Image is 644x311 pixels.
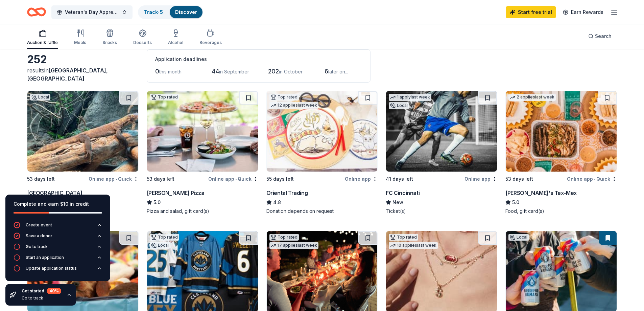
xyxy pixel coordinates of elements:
img: Image for Oriental Trading [267,91,378,172]
div: [PERSON_NAME]'s Tex-Mex [505,189,577,197]
button: Search [583,29,617,43]
div: 17 applies last week [269,242,318,249]
span: 5.0 [512,198,519,206]
button: Update application status [14,265,102,276]
div: Online app Quick [567,175,617,183]
span: • [594,176,595,182]
span: this month [159,69,182,74]
span: in September [219,69,249,74]
div: 41 days left [386,175,413,183]
span: 44 [212,68,219,75]
div: FC Cincinnati [386,189,420,197]
div: [GEOGRAPHIC_DATA] [27,189,82,197]
div: Application deadlines [155,55,362,63]
span: later on... [328,69,348,74]
div: 10 applies last week [389,242,438,249]
div: 40 % [47,288,61,294]
div: [PERSON_NAME] Pizza [147,189,204,197]
button: Start an application [14,254,102,265]
span: 4.8 [273,198,281,206]
div: 252 [27,53,139,66]
div: 1 apply last week [389,94,431,101]
div: Food, gift card(s) [505,208,617,215]
img: Image for Cincinnati Zoo & Botanical Garden [27,91,138,172]
div: Snacks [102,40,117,45]
span: Search [595,32,612,40]
div: Complete and earn $10 in credit [14,200,102,208]
div: Local [30,94,50,101]
div: Auction & raffle [27,40,58,45]
div: Top rated [150,94,179,101]
button: Alcohol [168,26,183,49]
img: Image for Dewey's Pizza [147,91,258,172]
a: Image for Cincinnati Zoo & Botanical GardenLocal53 days leftOnline app•Quick[GEOGRAPHIC_DATA]NewT... [27,91,139,215]
button: Beverages [199,26,222,49]
div: Get started [22,288,61,294]
button: Snacks [102,26,117,49]
button: Auction & raffle [27,26,58,49]
div: Top rated [269,94,299,101]
div: Alcohol [168,40,183,45]
div: Oriental Trading [266,189,308,197]
div: 53 days left [147,175,174,183]
a: Image for FC Cincinnati1 applylast weekLocal41 days leftOnline appFC CincinnatiNewTicket(s) [386,91,497,215]
div: Start an application [26,255,64,260]
div: Top rated [150,234,179,241]
span: 202 [268,68,279,75]
button: Meals [74,26,86,49]
a: Track· 5 [144,9,163,15]
div: Top rated [389,234,418,241]
span: • [235,176,237,182]
span: 0 [155,68,159,75]
div: 53 days left [505,175,533,183]
div: Donation depends on request [266,208,378,215]
a: Home [27,4,46,20]
button: Save a donor [14,232,102,243]
button: Desserts [133,26,152,49]
span: • [116,176,117,182]
div: Online app Quick [208,175,258,183]
a: Discover [175,9,197,15]
div: Local [389,102,409,109]
div: 2 applies last week [508,94,556,101]
span: [GEOGRAPHIC_DATA], [GEOGRAPHIC_DATA] [27,67,108,82]
a: Image for Chuy's Tex-Mex2 applieslast week53 days leftOnline app•Quick[PERSON_NAME]'s Tex-Mex5.0F... [505,91,617,215]
div: Pizza and salad, gift card(s) [147,208,258,215]
div: Meals [74,40,86,45]
div: Online app [464,175,497,183]
div: Go to track [26,244,48,249]
div: Online app [345,175,378,183]
div: Desserts [133,40,152,45]
div: Save a donor [26,233,52,239]
a: Image for Dewey's PizzaTop rated53 days leftOnline app•Quick[PERSON_NAME] Pizza5.0Pizza and salad... [147,91,258,215]
div: Create event [26,222,52,228]
button: Track· 5Discover [138,5,203,19]
span: Veteran's Day Appreciation Event [65,8,119,16]
span: New [392,198,403,206]
div: results [27,66,139,83]
div: Online app Quick [89,175,139,183]
div: Ticket(s) [386,208,497,215]
a: Earn Rewards [559,6,607,18]
button: Create event [14,222,102,232]
div: Local [150,242,170,249]
span: in [27,67,108,82]
div: Top rated [269,234,299,241]
div: Go to track [22,295,61,301]
button: Veteran's Day Appreciation Event [51,5,133,19]
img: Image for Chuy's Tex-Mex [506,91,617,172]
span: 5.0 [153,198,161,206]
a: Image for Oriental TradingTop rated12 applieslast week55 days leftOnline appOriental Trading4.8Do... [266,91,378,215]
span: in October [279,69,303,74]
div: 55 days left [266,175,294,183]
div: Local [508,234,529,241]
button: Go to track [14,243,102,254]
div: 12 applies last week [269,102,318,109]
div: Update application status [26,266,77,271]
img: Image for FC Cincinnati [386,91,497,172]
div: 53 days left [27,175,55,183]
div: Beverages [199,40,222,45]
a: Start free trial [506,6,556,18]
span: 6 [325,68,328,75]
